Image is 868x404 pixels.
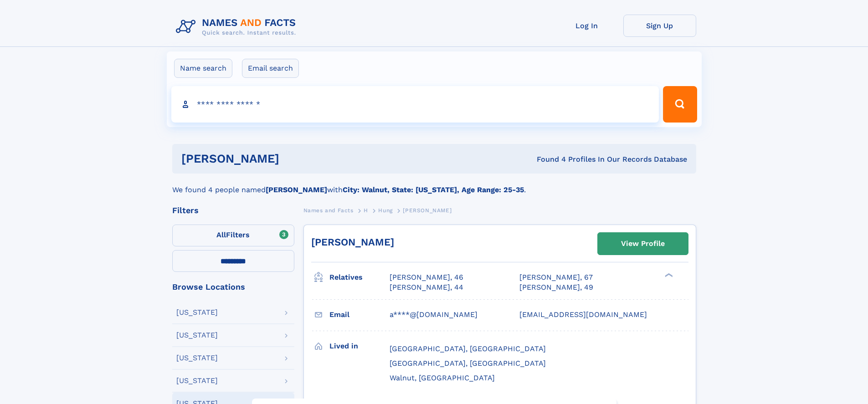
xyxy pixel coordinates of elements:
[390,272,463,282] a: [PERSON_NAME], 46
[390,373,495,382] span: Walnut, [GEOGRAPHIC_DATA]
[172,283,294,291] div: Browse Locations
[364,205,368,216] a: H
[266,185,327,194] b: [PERSON_NAME]
[390,344,546,353] span: [GEOGRAPHIC_DATA], [GEOGRAPHIC_DATA]
[216,230,226,239] span: All
[378,207,392,214] span: Hung
[172,206,294,215] div: Filters
[303,205,354,216] a: Names and Facts
[519,282,593,292] a: [PERSON_NAME], 49
[176,354,218,362] div: [US_STATE]
[390,282,463,292] a: [PERSON_NAME], 44
[623,15,696,37] a: Sign Up
[364,207,368,214] span: H
[408,154,687,164] div: Found 4 Profiles In Our Records Database
[519,310,647,319] span: [EMAIL_ADDRESS][DOMAIN_NAME]
[598,233,688,255] a: View Profile
[663,272,673,278] div: ❯
[519,272,593,282] a: [PERSON_NAME], 67
[181,153,408,164] h1: [PERSON_NAME]
[403,207,452,214] span: [PERSON_NAME]
[329,338,390,354] h3: Lived in
[343,185,524,194] b: City: Walnut, State: [US_STATE], Age Range: 25-35
[242,59,299,78] label: Email search
[390,359,546,368] span: [GEOGRAPHIC_DATA], [GEOGRAPHIC_DATA]
[171,86,659,123] input: search input
[550,15,623,37] a: Log In
[329,270,390,285] h3: Relatives
[311,236,394,248] a: [PERSON_NAME]
[174,59,232,78] label: Name search
[172,174,696,195] div: We found 4 people named with .
[176,377,218,384] div: [US_STATE]
[176,332,218,339] div: [US_STATE]
[378,205,392,216] a: Hung
[329,307,390,322] h3: Email
[621,233,665,254] div: View Profile
[172,225,294,246] label: Filters
[172,15,303,39] img: Logo Names and Facts
[176,309,218,316] div: [US_STATE]
[663,86,697,123] button: Search Button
